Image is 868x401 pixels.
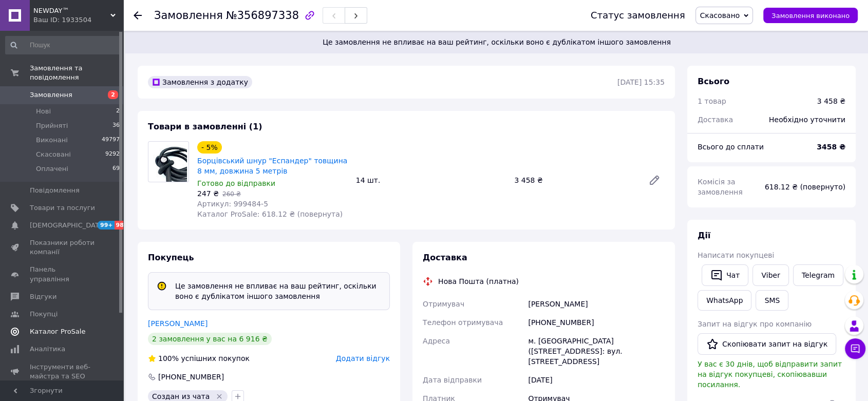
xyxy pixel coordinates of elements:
[30,292,56,301] span: Відгуки
[33,6,110,15] span: NEWDAY™
[148,76,252,88] div: Замовлення з додатку
[154,9,223,22] span: Замовлення
[30,345,65,354] span: Аналітика
[423,318,503,327] span: Телефон отримувача
[226,9,299,22] span: №356897338
[138,37,856,47] span: Це замовлення не впливає на ваш рейтинг, оскільки воно є дублікатом іншого замовлення
[644,170,665,190] a: Редагувати
[30,186,80,195] span: Повідомлення
[423,376,482,384] span: Дата відправки
[5,36,121,54] input: Пошук
[134,10,142,21] div: Повернутися назад
[148,333,272,345] div: 2 замовлення у вас на 6 916 ₴
[30,362,95,381] span: Інструменти веб-майстра та SEO
[526,295,667,313] div: [PERSON_NAME]
[763,108,852,131] div: Необхідно уточнити
[591,10,685,21] div: Статус замовлення
[697,77,729,86] span: Всього
[423,337,450,345] span: Адреса
[222,190,241,198] span: 260 ₴
[112,121,120,130] span: 36
[36,164,68,174] span: Оплачені
[763,8,858,23] button: Замовлення виконано
[752,264,788,286] a: Viber
[197,141,222,154] div: - 5%
[157,372,225,382] div: [PHONE_NUMBER]
[197,200,268,208] span: Артикул: 999484-5
[102,136,120,145] span: 49797
[702,264,748,286] button: Чат
[30,310,58,319] span: Покупці
[352,173,511,187] div: 14 шт.
[700,11,740,20] span: Скасовано
[697,333,836,355] button: Скопіювати запит на відгук
[697,320,812,328] span: Запит на відгук про компанію
[30,221,106,230] span: [DEMOGRAPHIC_DATA]
[197,179,275,187] span: Готово до відправки
[108,90,118,99] span: 2
[30,203,95,213] span: Товари та послуги
[423,300,464,308] span: Отримувач
[697,360,842,389] span: У вас є 30 днів, щоб відправити запит на відгук покупцеві, скопіювавши посилання.
[30,327,85,336] span: Каталог ProSale
[152,392,210,400] span: Создан из чата
[36,107,51,116] span: Нові
[30,90,72,100] span: Замовлення
[116,107,120,116] span: 2
[423,253,467,262] span: Доставка
[510,173,640,187] div: 3 458 ₴
[336,354,390,362] span: Додати відгук
[197,157,347,175] a: Борцівський шнур "Еспандер" товщина 8 мм, довжина 5 метрів
[697,143,764,151] span: Всього до сплати
[436,276,521,287] div: Нова Пошта (платна)
[30,238,95,257] span: Показники роботи компанії
[36,121,68,130] span: Прийняті
[171,281,385,301] div: Це замовлення не впливає на ваш рейтинг, оскільки воно є дублікатом іншого замовлення
[697,290,751,311] a: WhatsApp
[526,371,667,389] div: [DATE]
[150,142,187,182] img: Борцівський шнур "Еспандер" товщина 8 мм, довжина 5 метрів
[215,392,223,400] svg: Видалити мітку
[765,183,845,191] span: 618.12 ₴ (повернуто)
[197,189,219,198] span: 247 ₴
[845,338,865,359] button: Чат з покупцем
[112,164,120,174] span: 69
[115,221,126,230] span: 98
[33,15,123,25] div: Ваш ID: 1933504
[817,96,845,106] div: 3 458 ₴
[105,150,120,159] span: 9292
[697,97,726,105] span: 1 товар
[697,231,710,240] span: Дії
[197,210,343,218] span: Каталог ProSale: 618.12 ₴ (повернута)
[30,265,95,283] span: Панель управління
[793,264,843,286] a: Telegram
[526,332,667,371] div: м. [GEOGRAPHIC_DATA] ([STREET_ADDRESS]: вул. [STREET_ADDRESS]
[697,178,743,196] span: Комісія за замовлення
[697,116,733,124] span: Доставка
[697,251,774,259] span: Написати покупцеві
[30,64,123,82] span: Замовлення та повідомлення
[36,150,71,159] span: Скасовані
[617,78,665,86] time: [DATE] 15:35
[148,253,194,262] span: Покупець
[526,313,667,332] div: [PHONE_NUMBER]
[148,122,262,131] span: Товари в замовленні (1)
[817,143,845,151] b: 3458 ₴
[756,290,788,311] button: SMS
[148,353,250,364] div: успішних покупок
[148,319,207,328] a: [PERSON_NAME]
[36,136,68,145] span: Виконані
[771,12,850,20] span: Замовлення виконано
[98,221,115,230] span: 99+
[158,354,179,362] span: 100%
